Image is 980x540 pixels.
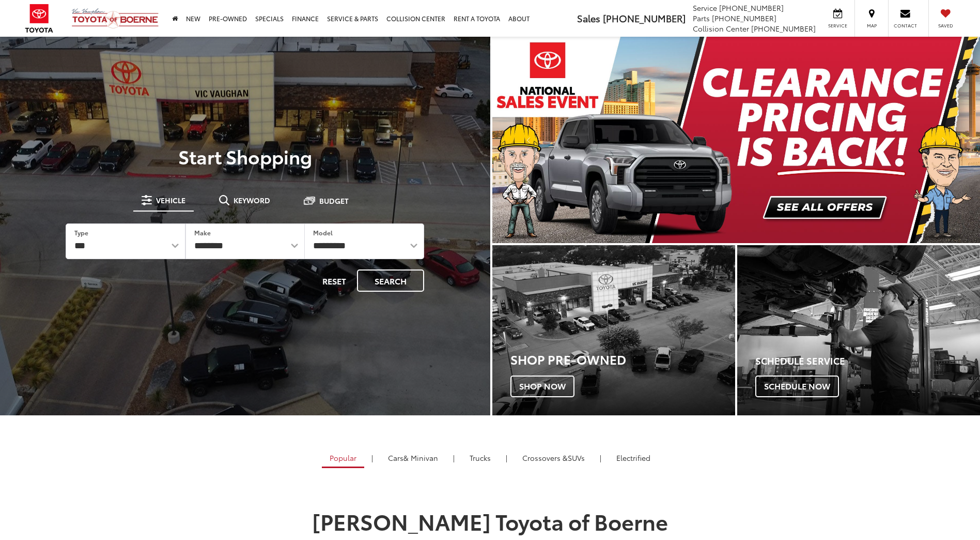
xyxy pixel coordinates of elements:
[603,11,686,25] span: [PHONE_NUMBER]
[907,57,980,222] button: Click to view next picture.
[597,453,604,463] li: |
[860,22,883,29] span: Map
[515,449,593,467] a: SUVs
[894,22,917,29] span: Contact
[369,453,376,463] li: |
[319,197,349,204] span: Budget
[609,449,658,467] a: Electrified
[450,453,457,463] li: |
[380,449,446,467] a: Cars
[403,453,438,463] span: & Minivan
[250,509,730,533] h1: [PERSON_NAME] Toyota of Boerne
[313,228,333,237] label: Model
[74,228,88,237] label: Type
[234,197,270,204] span: Keyword
[737,245,980,415] div: Toyota
[693,3,717,13] span: Service
[693,23,749,34] span: Collision Center
[719,3,784,13] span: [PHONE_NUMBER]
[492,245,735,415] div: Toyota
[194,228,211,237] label: Make
[755,376,839,397] span: Schedule Now
[826,22,849,29] span: Service
[755,356,980,366] h4: Schedule Service
[43,146,447,167] p: Start Shopping
[751,23,816,34] span: [PHONE_NUMBER]
[510,376,574,397] span: Shop Now
[357,269,424,292] button: Search
[693,13,710,23] span: Parts
[510,352,735,366] h3: Shop Pre-Owned
[934,22,957,29] span: Saved
[522,453,568,463] span: Crossovers &
[737,245,980,415] a: Schedule Service Schedule Now
[577,11,600,25] span: Sales
[492,245,735,415] a: Shop Pre-Owned Shop Now
[712,13,776,23] span: [PHONE_NUMBER]
[492,57,566,222] button: Click to view previous picture.
[156,197,185,204] span: Vehicle
[503,453,510,463] li: |
[71,8,159,29] img: Vic Vaughan Toyota of Boerne
[322,449,364,468] a: Popular
[314,269,355,292] button: Reset
[462,449,499,467] a: Trucks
